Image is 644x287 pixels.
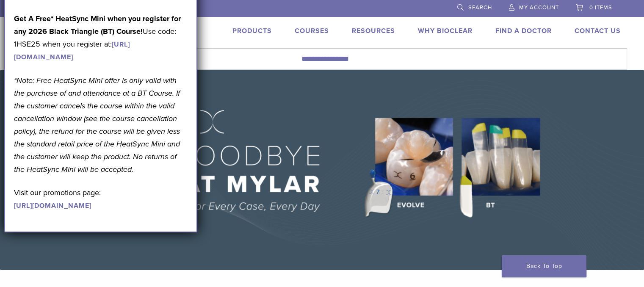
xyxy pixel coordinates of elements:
[295,27,329,35] a: Courses
[468,4,492,11] span: Search
[14,14,181,36] strong: Get A Free* HeatSync Mini when you register for any 2026 Black Triangle (BT) Course!
[352,27,395,35] a: Resources
[14,76,180,174] em: *Note: Free HeatSync Mini offer is only valid with the purchase of and attendance at a BT Course....
[14,12,188,63] p: Use code: 1HSE25 when you register at:
[575,27,621,35] a: Contact Us
[519,4,559,11] span: My Account
[495,27,552,35] a: Find A Doctor
[14,201,91,210] a: [URL][DOMAIN_NAME]
[418,27,473,35] a: Why Bioclear
[589,4,612,11] span: 0 items
[14,186,188,212] p: Visit our promotions page:
[502,255,586,277] a: Back To Top
[232,27,272,35] a: Products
